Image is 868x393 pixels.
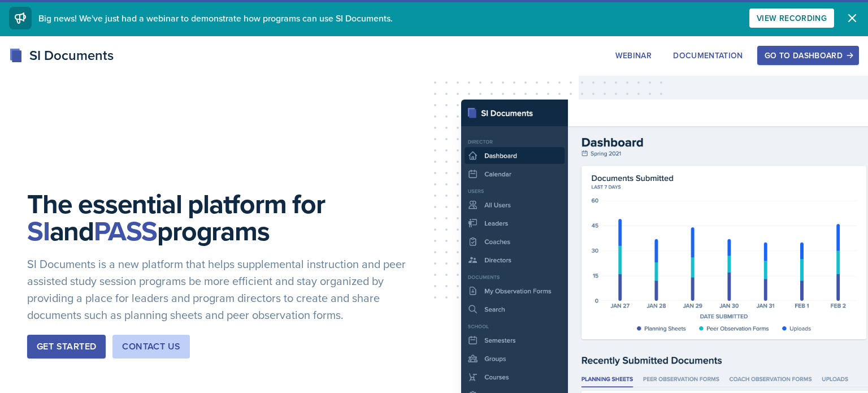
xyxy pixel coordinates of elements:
div: Documentation [673,51,743,60]
button: Go to Dashboard [757,46,859,65]
button: Get Started [27,335,106,359]
div: Go to Dashboard [765,51,852,60]
span: Big news! We've just had a webinar to demonstrate how programs can use SI Documents. [38,12,393,24]
button: Documentation [666,46,750,65]
button: Contact Us [112,335,190,359]
div: View Recording [757,14,827,23]
div: Get Started [37,340,96,353]
button: View Recording [749,8,834,28]
div: Webinar [615,51,652,60]
div: Contact Us [122,340,180,353]
button: Webinar [608,46,659,65]
div: SI Documents [9,45,114,66]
